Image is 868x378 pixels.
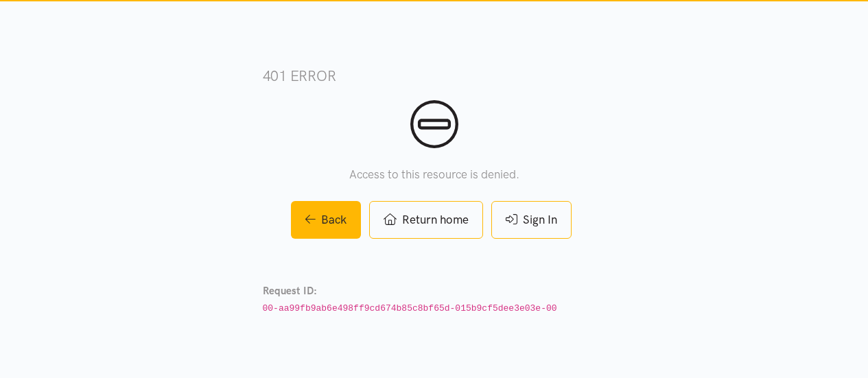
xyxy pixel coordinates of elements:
a: Back [291,201,361,239]
strong: Request ID: [263,285,317,297]
a: Return home [369,201,483,239]
p: Access to this resource is denied. [263,165,606,184]
a: Sign In [491,201,572,239]
h3: 401 error [263,66,606,86]
code: 00-aa99fb9ab6e498ff9cd674b85c8bf65d-015b9cf5dee3e03e-00 [263,303,557,314]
